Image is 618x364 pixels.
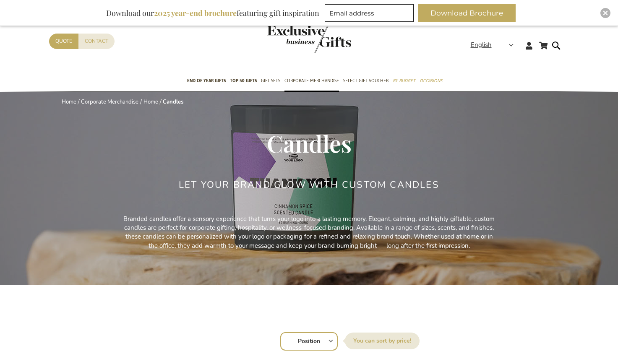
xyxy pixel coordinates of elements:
[179,180,439,190] h2: Let Your Brand Glow with Custom Candles
[325,4,414,22] input: Email address
[325,4,416,24] form: marketing offers and promotions
[78,34,115,49] a: Contact
[81,98,138,106] a: Corporate Merchandise
[154,8,237,18] b: 2025 year-end brochure
[600,8,610,18] div: Close
[143,98,158,106] a: Home
[393,76,415,85] span: By Budget
[471,40,519,50] div: English
[471,40,492,50] span: English
[163,98,183,106] strong: Candles
[261,76,280,85] span: Gift Sets
[267,25,309,53] a: store logo
[62,98,76,106] a: Home
[343,76,389,85] span: Select Gift Voucher
[120,215,498,251] p: Branded candles offer a sensory experience that turns your logo into a lasting memory. Elegant, c...
[230,76,257,85] span: TOP 50 Gifts
[420,76,442,85] span: Occasions
[102,4,323,22] div: Download our featuring gift inspiration
[187,76,226,85] span: End of year gifts
[345,333,420,349] label: Sort By
[267,25,351,53] img: Exclusive Business gifts logo
[603,10,608,16] img: Close
[284,76,339,85] span: Corporate Merchandise
[267,127,352,159] span: Candles
[418,4,516,22] button: Download Brochure
[49,34,78,49] a: Quote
